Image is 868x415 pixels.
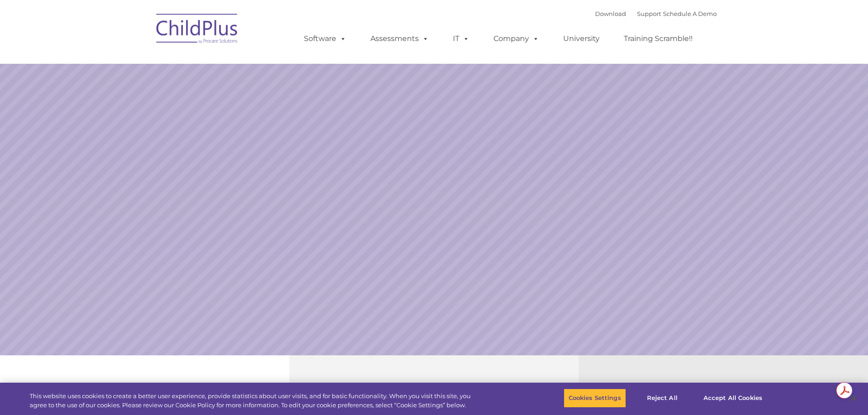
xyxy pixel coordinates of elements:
[595,10,626,17] a: Download
[30,392,478,410] div: This website uses cookies to create a better user experience, provide statistics about user visit...
[637,10,661,17] a: Support
[127,97,165,104] span: Phone number
[595,10,717,17] font: |
[663,10,717,17] a: Schedule A Demo
[564,389,626,408] button: Cookies Settings
[361,30,438,48] a: Assessments
[295,30,355,48] a: Software
[615,30,702,48] a: Training Scramble!!
[484,30,548,48] a: Company
[554,30,609,48] a: University
[127,60,154,67] span: Last name
[634,389,691,408] button: Reject All
[444,30,478,48] a: IT
[699,389,767,408] button: Accept All Cookies
[152,7,243,53] img: ChildPlus by Procare Solutions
